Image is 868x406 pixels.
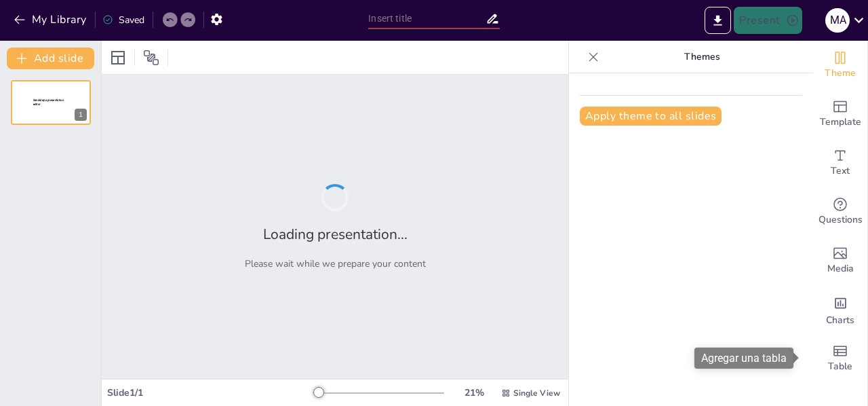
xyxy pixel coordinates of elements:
div: Slide 1 / 1 [107,386,314,399]
div: Get real-time input from your audience [813,187,867,236]
div: Add ready made slides [813,90,867,139]
font: Agregar una tabla [701,352,787,365]
p: Themes [604,41,800,73]
div: Add images, graphics, shapes or video [813,236,867,285]
span: Sendsteps presentation editor [33,98,64,106]
button: Present [734,7,802,34]
span: Text [831,164,850,179]
div: 1 [11,80,91,125]
span: Theme [825,66,856,81]
input: Insert title [368,9,485,29]
button: My Library [10,9,92,31]
div: Change the overall theme [813,41,867,90]
div: 1 [75,109,87,121]
div: Add charts and graphs [813,285,867,334]
button: M A [825,7,850,34]
p: Please wait while we prepare your content [245,257,426,270]
button: Export to PowerPoint [705,7,731,34]
span: Template [820,115,861,130]
span: Charts [826,313,854,328]
div: Layout [107,47,129,69]
span: Table [828,359,852,374]
h2: Loading presentation... [263,225,408,244]
div: M A [825,8,850,33]
div: Add a table [813,334,867,383]
span: Questions [818,213,863,227]
div: Saved [102,14,144,26]
span: Media [827,261,854,276]
div: Add text boxes [813,139,867,187]
button: Apply theme to all slides [580,107,722,126]
span: Single View [513,388,560,399]
div: 21 % [458,386,490,399]
button: Add slide [7,48,94,69]
span: Position [143,50,159,66]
